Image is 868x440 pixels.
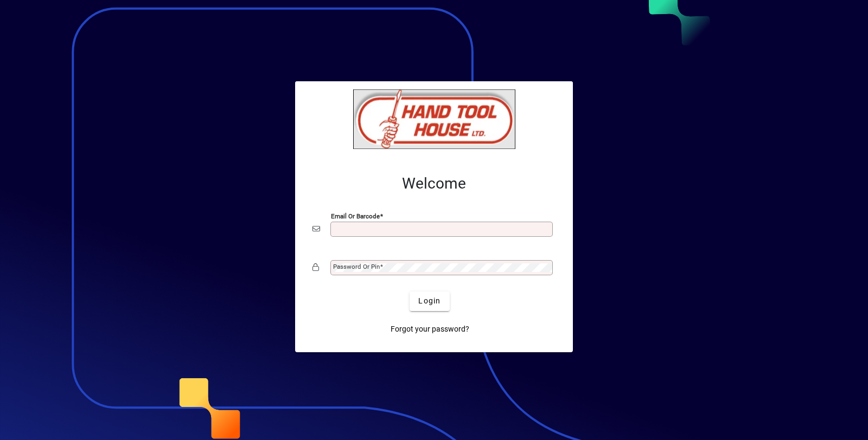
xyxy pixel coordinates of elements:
[386,320,474,339] a: Forgot your password?
[418,295,441,307] span: Login
[410,292,449,311] button: Login
[333,263,380,270] mat-label: Password or Pin
[331,212,380,219] mat-label: Email or Barcode
[312,174,556,193] h2: Welcome
[391,323,469,335] span: Forgot your password?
